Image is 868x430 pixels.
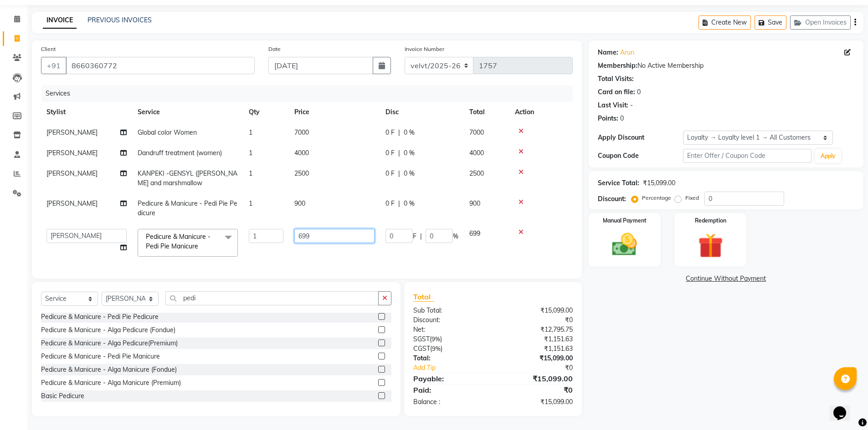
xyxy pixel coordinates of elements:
[41,102,132,122] th: Stylist
[469,229,480,238] span: 699
[699,15,751,30] button: Create New
[493,344,580,354] div: ₹1,151.63
[493,334,580,344] div: ₹1,151.63
[405,45,444,53] label: Invoice Number
[630,101,633,110] div: -
[637,87,641,97] div: 0
[453,232,458,241] span: %
[198,242,202,250] a: x
[508,363,580,373] div: ₹0
[404,199,415,208] span: 0 %
[464,102,509,122] th: Total
[385,169,395,178] span: 0 F
[598,74,634,84] div: Total Visits:
[385,128,395,137] span: 0 F
[41,365,177,374] div: Pedicure & Manicure - Alga Manicure (Fondue)
[41,45,56,53] label: Client
[46,169,98,177] span: [PERSON_NAME]
[604,230,645,259] img: _cash.svg
[406,354,493,363] div: Total:
[493,373,580,384] div: ₹15,099.00
[138,199,237,217] span: Pedicure & Manicure - Pedi Pie Pedicure
[41,391,84,401] div: Basic Pedicure
[294,128,309,137] span: 7000
[243,102,289,122] th: Qty
[406,325,493,334] div: Net:
[420,232,422,241] span: |
[138,128,197,137] span: Global color Women
[249,149,252,157] span: 1
[469,128,484,137] span: 7000
[404,128,415,137] span: 0 %
[385,148,395,158] span: 0 F
[294,149,309,157] span: 4000
[385,199,395,208] span: 0 F
[469,149,484,157] span: 4000
[43,12,77,29] a: INVOICE
[138,169,237,187] span: KANPEKI -GENSYL ([PERSON_NAME] and marshmallow
[66,57,255,74] input: Search by Name/Mobile/Email/Code
[406,306,493,315] div: Sub Total:
[598,87,635,97] div: Card on file:
[493,397,580,407] div: ₹15,099.00
[620,48,634,57] a: Arun
[620,114,624,123] div: 0
[398,128,400,137] span: |
[249,199,252,207] span: 1
[413,292,434,302] span: Total
[591,274,862,283] a: Continue Without Payment
[46,199,98,207] span: [PERSON_NAME]
[406,384,493,395] div: Paid:
[685,194,699,202] label: Fixed
[598,114,618,123] div: Points:
[598,178,639,188] div: Service Total:
[406,373,493,384] div: Payable:
[406,363,507,373] a: Add Tip
[41,378,181,388] div: Pedicure & Manicure - Alga Manicure (Premium)
[643,178,675,188] div: ₹15,099.00
[598,101,628,110] div: Last Visit:
[406,397,493,407] div: Balance :
[431,335,440,343] span: 9%
[406,315,493,325] div: Discount:
[406,334,493,344] div: ( )
[493,384,580,395] div: ₹0
[41,352,160,361] div: Pedicure & Manicure - Pedi Pie Manicure
[598,194,626,204] div: Discount:
[815,149,841,163] button: Apply
[690,230,731,261] img: _gift.svg
[493,354,580,363] div: ₹15,099.00
[493,325,580,334] div: ₹12,795.75
[398,199,400,208] span: |
[493,315,580,325] div: ₹0
[294,169,309,177] span: 2500
[46,128,98,137] span: [PERSON_NAME]
[755,15,786,30] button: Save
[598,151,683,161] div: Coupon Code
[398,148,400,158] span: |
[87,16,152,24] a: PREVIOUS INVOICES
[289,102,380,122] th: Price
[469,169,484,177] span: 2500
[406,344,493,354] div: ( )
[165,291,379,305] input: Search or Scan
[598,48,618,57] div: Name:
[146,233,211,250] span: Pedicure & Manicure - Pedi Pie Manicure
[41,57,67,74] button: +91
[603,217,647,225] label: Manual Payment
[41,325,175,335] div: Pedicure & Manicure - Alga Pedicure (Fondue)
[404,169,415,178] span: 0 %
[294,199,305,207] span: 900
[46,149,98,157] span: [PERSON_NAME]
[493,306,580,315] div: ₹15,099.00
[138,149,222,157] span: Dandruff treatment (women)
[42,85,580,102] div: Services
[413,335,430,343] span: SGST
[249,128,252,137] span: 1
[432,345,441,352] span: 9%
[413,344,430,353] span: CGST
[413,232,416,241] span: F
[404,148,415,158] span: 0 %
[598,133,683,142] div: Apply Discount
[398,169,400,178] span: |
